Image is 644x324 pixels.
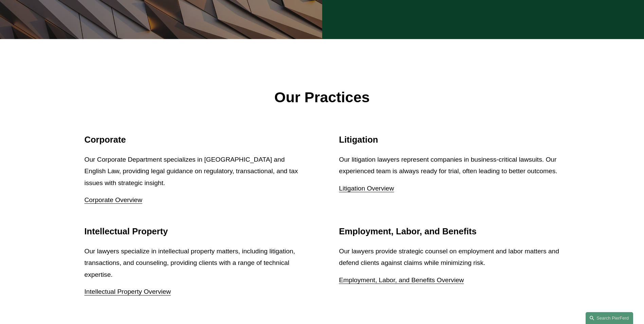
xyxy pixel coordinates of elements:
a: Employment, Labor, and Benefits Overview [339,276,464,284]
a: Search this site [586,312,633,324]
h2: Corporate [85,134,305,145]
p: Our litigation lawyers represent companies in business-critical lawsuits. Our experienced team is... [339,154,560,177]
a: Intellectual Property Overview [85,288,171,295]
h2: Intellectual Property [85,226,305,237]
p: Our lawyers provide strategic counsel on employment and labor matters and defend clients against ... [339,246,560,269]
a: Litigation Overview [339,185,394,192]
p: Our Practices [85,84,560,111]
p: Our lawyers specialize in intellectual property matters, including litigation, transactions, and ... [85,246,305,281]
a: Corporate Overview [85,196,143,203]
h2: Employment, Labor, and Benefits [339,226,560,237]
p: Our Corporate Department specializes in [GEOGRAPHIC_DATA] and English Law, providing legal guidan... [85,154,305,189]
h2: Litigation [339,134,560,145]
